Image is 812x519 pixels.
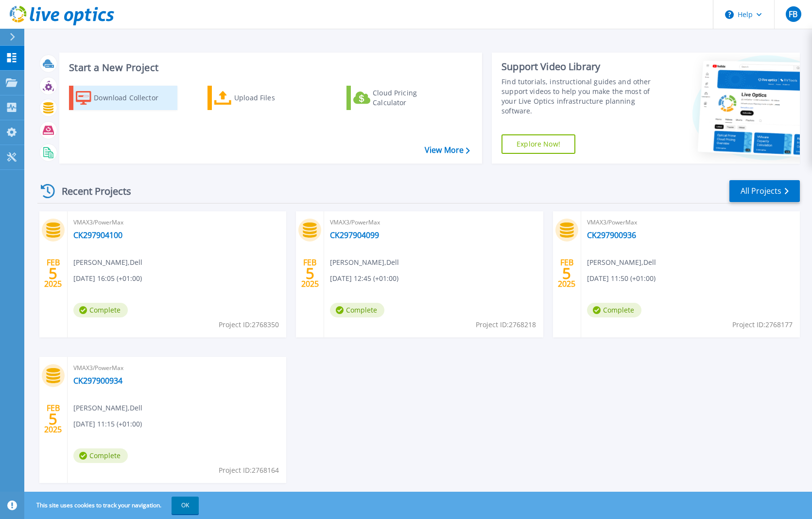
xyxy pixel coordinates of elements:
[301,256,319,291] div: FEB 2025
[330,257,399,268] span: [PERSON_NAME] , Dell
[73,257,142,268] span: [PERSON_NAME] , Dell
[73,363,280,373] span: VMAX3/PowerMax
[49,269,57,278] span: 5
[732,319,793,330] span: Project ID: 2768177
[73,419,142,429] span: [DATE] 11:15 (+01:00)
[73,303,128,317] span: Complete
[73,273,142,284] span: [DATE] 16:05 (+01:00)
[562,269,571,278] span: 5
[729,180,800,202] a: All Projects
[49,415,57,423] span: 5
[587,273,656,284] span: [DATE] 11:50 (+01:00)
[44,401,62,437] div: FEB 2025
[587,303,641,317] span: Complete
[587,257,656,268] span: [PERSON_NAME] , Dell
[501,60,657,73] div: Support Video Library
[219,319,279,330] span: Project ID: 2768350
[73,403,142,413] span: [PERSON_NAME] , Dell
[557,256,576,291] div: FEB 2025
[207,86,316,110] a: Upload Files
[330,230,379,240] a: CK297904099
[789,10,797,18] span: FB
[306,269,314,278] span: 5
[172,497,199,514] button: OK
[587,217,794,228] span: VMAX3/PowerMax
[44,256,62,291] div: FEB 2025
[73,448,128,463] span: Complete
[73,230,122,240] a: CK297904100
[476,319,536,330] span: Project ID: 2768218
[219,465,279,476] span: Project ID: 2768164
[330,217,537,228] span: VMAX3/PowerMax
[330,303,384,317] span: Complete
[73,376,122,386] a: CK297900934
[94,88,172,108] div: Download Collector
[73,217,280,228] span: VMAX3/PowerMax
[69,86,177,110] a: Download Collector
[425,146,470,155] a: View More
[27,497,199,514] span: This site uses cookies to track your navigation.
[501,134,575,154] a: Explore Now!
[373,88,450,108] div: Cloud Pricing Calculator
[501,77,657,116] div: Find tutorials, instructional guides and other support videos to help you make the most of your L...
[69,62,469,73] h3: Start a New Project
[346,86,455,110] a: Cloud Pricing Calculator
[234,88,312,108] div: Upload Files
[587,230,636,240] a: CK297900936
[330,273,398,284] span: [DATE] 12:45 (+01:00)
[37,179,144,203] div: Recent Projects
